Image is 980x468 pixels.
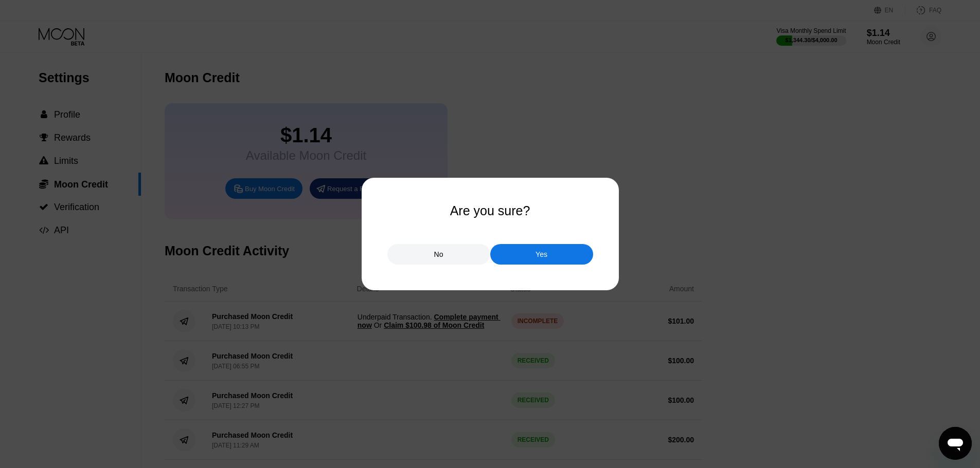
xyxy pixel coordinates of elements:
[536,250,547,259] div: Yes
[434,250,443,259] div: No
[450,203,530,218] div: Are you sure?
[939,427,972,460] iframe: Button to launch messaging window
[387,244,490,265] div: No
[490,244,593,265] div: Yes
